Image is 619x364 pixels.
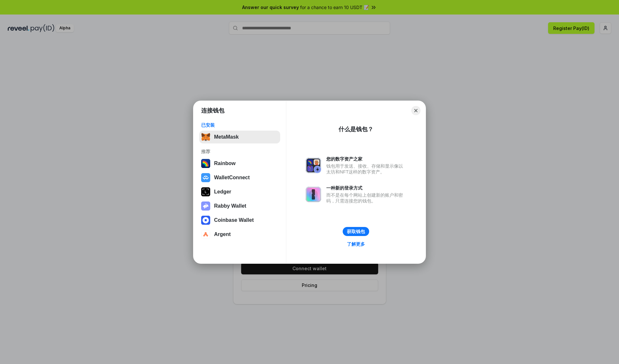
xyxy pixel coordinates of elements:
[201,133,210,142] img: svg+xml,%3Csvg%20fill%3D%22none%22%20height%3D%2233%22%20viewBox%3D%220%200%2035%2033%22%20width%...
[199,214,280,227] button: Coinbase Wallet
[199,228,280,241] button: Argent
[214,203,246,209] div: Rabby Wallet
[326,192,406,204] div: 而不是在每个网站上创建新的账户和密码，只需连接您的钱包。
[214,134,239,140] div: MetaMask
[201,173,210,182] img: svg+xml,%3Csvg%20width%3D%2228%22%20height%3D%2228%22%20viewBox%3D%220%200%2028%2028%22%20fill%3D...
[326,156,406,162] div: 您的数字资产之家
[201,149,278,154] div: 推荐
[347,241,365,247] div: 了解更多
[306,158,321,173] img: svg+xml,%3Csvg%20xmlns%3D%22http%3A%2F%2Fwww.w3.org%2F2000%2Fsvg%22%20fill%3D%22none%22%20viewBox...
[214,231,231,237] div: Argent
[411,106,420,115] button: Close
[199,171,280,184] button: WalletConnect
[326,163,406,175] div: 钱包用于发送、接收、存储和显示像以太坊和NFT这样的数字资产。
[343,240,369,248] a: 了解更多
[201,230,210,239] img: svg+xml,%3Csvg%20width%3D%2228%22%20height%3D%2228%22%20viewBox%3D%220%200%2028%2028%22%20fill%3D...
[201,107,224,114] h1: 连接钱包
[201,122,278,128] div: 已安装
[343,227,369,236] button: 获取钱包
[326,185,406,191] div: 一种新的登录方式
[306,187,321,202] img: svg+xml,%3Csvg%20xmlns%3D%22http%3A%2F%2Fwww.w3.org%2F2000%2Fsvg%22%20fill%3D%22none%22%20viewBox...
[201,216,210,225] img: svg+xml,%3Csvg%20width%3D%2228%22%20height%3D%2228%22%20viewBox%3D%220%200%2028%2028%22%20fill%3D...
[199,157,280,170] button: Rainbow
[201,159,210,168] img: svg+xml,%3Csvg%20width%3D%22120%22%20height%3D%22120%22%20viewBox%3D%220%200%20120%20120%22%20fil...
[201,202,210,211] img: svg+xml,%3Csvg%20xmlns%3D%22http%3A%2F%2Fwww.w3.org%2F2000%2Fsvg%22%20fill%3D%22none%22%20viewBox...
[214,189,231,195] div: Ledger
[347,229,365,234] div: 获取钱包
[199,185,280,198] button: Ledger
[199,131,280,143] button: MetaMask
[339,125,373,133] div: 什么是钱包？
[214,161,236,166] div: Rainbow
[214,217,254,223] div: Coinbase Wallet
[214,175,250,181] div: WalletConnect
[199,200,280,212] button: Rabby Wallet
[201,187,210,196] img: svg+xml,%3Csvg%20xmlns%3D%22http%3A%2F%2Fwww.w3.org%2F2000%2Fsvg%22%20width%3D%2228%22%20height%3...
